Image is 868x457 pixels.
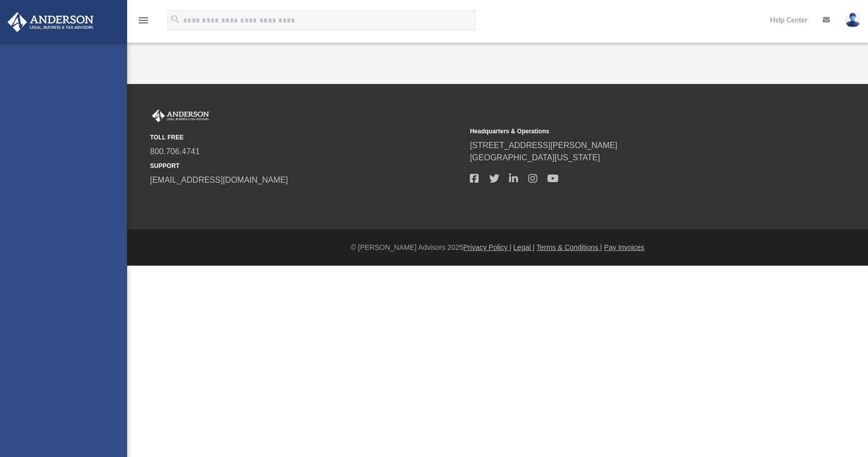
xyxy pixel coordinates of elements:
[514,243,535,251] a: Legal |
[5,12,97,32] img: Anderson Advisors Platinum Portal
[150,147,200,156] a: 800.706.4741
[150,109,211,123] img: Anderson Advisors Platinum Portal
[470,127,783,136] small: Headquarters & Operations
[137,19,149,26] a: menu
[150,176,288,184] a: [EMAIL_ADDRESS][DOMAIN_NAME]
[463,243,512,251] a: Privacy Policy |
[127,242,868,253] div: © [PERSON_NAME] Advisors 2025
[137,14,149,26] i: menu
[470,141,617,150] a: [STREET_ADDRESS][PERSON_NAME]
[536,243,602,251] a: Terms & Conditions |
[845,13,860,27] img: User Pic
[170,14,181,25] i: search
[150,133,463,142] small: TOLL FREE
[604,243,644,251] a: Pay Invoices
[470,153,600,162] a: [GEOGRAPHIC_DATA][US_STATE]
[150,161,463,170] small: SUPPORT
